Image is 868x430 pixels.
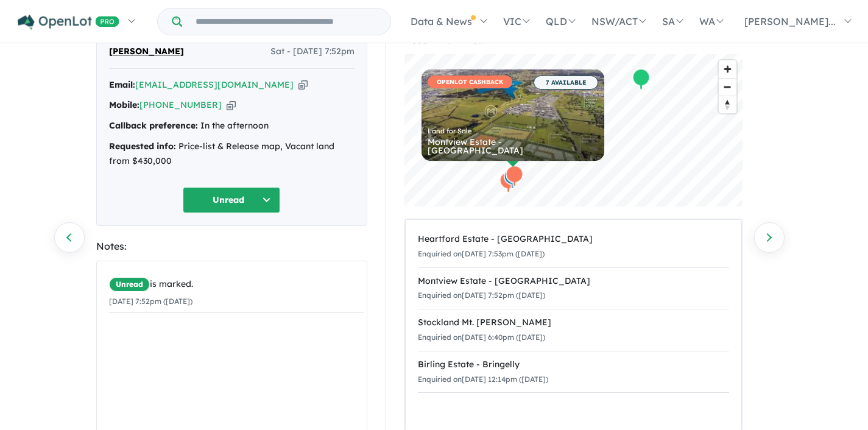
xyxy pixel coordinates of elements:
a: Montview Estate - [GEOGRAPHIC_DATA]Enquiried on[DATE] 7:52pm ([DATE]) [418,267,729,310]
span: [PERSON_NAME]... [744,15,836,27]
button: Copy [227,99,236,111]
button: Unread [183,187,280,213]
div: Price-list & Release map, Vacant land from $430,000 [109,139,355,169]
span: 7 AVAILABLE [534,76,598,90]
div: is marked. [109,277,364,292]
button: Copy [298,79,308,91]
div: Map marker [505,165,523,188]
div: Land for Sale [428,128,598,135]
div: Montview Estate - [GEOGRAPHIC_DATA] [418,274,729,289]
span: Unread [109,277,150,292]
span: [PERSON_NAME] [109,44,184,59]
div: Birling Estate - Bringelly [418,358,729,372]
a: [EMAIL_ADDRESS][DOMAIN_NAME] [135,79,294,90]
div: Map marker [503,167,521,189]
span: Sat - [DATE] 7:52pm [270,44,355,59]
img: Openlot PRO Logo White [18,15,119,30]
small: Enquiried on [DATE] 6:40pm ([DATE]) [418,333,545,342]
a: Heartford Estate - [GEOGRAPHIC_DATA]Enquiried on[DATE] 7:53pm ([DATE]) [418,226,729,268]
small: Enquiried on [DATE] 7:53pm ([DATE]) [418,249,545,258]
strong: Mobile: [109,99,139,110]
div: Map marker [632,68,650,91]
strong: Requested info: [109,141,176,152]
strong: Email: [109,79,135,90]
div: In the afternoon [109,119,355,133]
a: Birling Estate - BringellyEnquiried on[DATE] 12:14pm ([DATE]) [418,351,729,393]
div: Map marker [499,171,517,194]
div: Stockland Mt. [PERSON_NAME] [418,315,729,330]
div: Notes: [96,238,367,255]
div: Heartford Estate - [GEOGRAPHIC_DATA] [418,232,729,247]
div: Montview Estate - [GEOGRAPHIC_DATA] [428,138,598,155]
canvas: Map [404,54,743,206]
button: Zoom in [719,60,736,78]
small: [DATE] 7:52pm ([DATE]) [109,297,192,306]
span: OPENLOT CASHBACK [428,76,512,88]
button: Reset bearing to north [719,96,736,113]
small: Enquiried on [DATE] 7:52pm ([DATE]) [418,291,545,300]
small: Enquiried on [DATE] 12:14pm ([DATE]) [418,375,548,384]
a: Stockland Mt. [PERSON_NAME]Enquiried on[DATE] 6:40pm ([DATE]) [418,309,729,351]
strong: Callback preference: [109,120,198,131]
input: Try estate name, suburb, builder or developer [185,9,388,35]
button: Zoom out [719,78,736,96]
a: [PHONE_NUMBER] [139,99,222,110]
a: OPENLOT CASHBACK 7 AVAILABLE Land for Sale Montview Estate - [GEOGRAPHIC_DATA] [422,69,604,161]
